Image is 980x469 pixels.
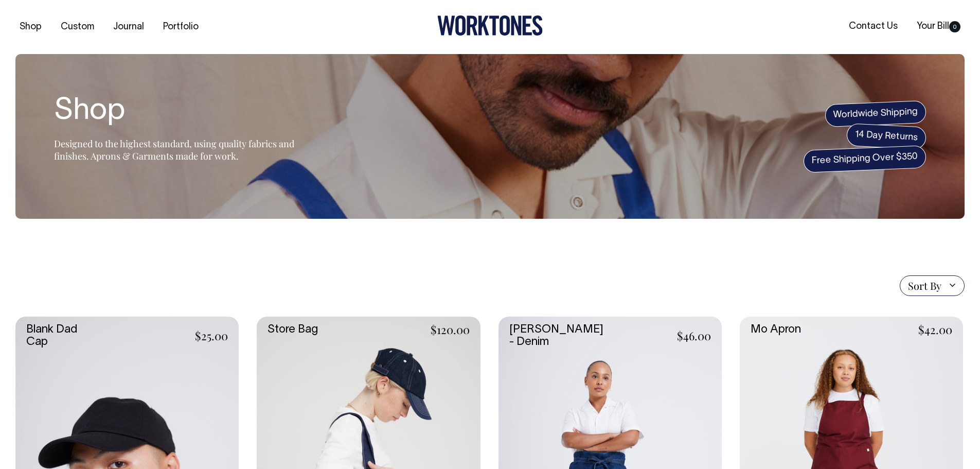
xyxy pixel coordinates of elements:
a: Contact Us [845,18,902,35]
a: Your Bill0 [913,18,965,35]
h1: Shop [54,95,311,128]
a: Custom [57,19,98,36]
a: Shop [15,19,46,36]
span: Sort By [908,280,941,292]
span: Free Shipping Over $350 [803,145,926,173]
span: 14 Day Returns [846,123,926,150]
span: Worldwide Shipping [825,100,926,127]
a: Portfolio [159,19,203,36]
a: Journal [109,19,148,36]
span: 0 [949,21,960,32]
span: Designed to the highest standard, using quality fabrics and finishes. Aprons & Garments made for ... [54,137,294,162]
